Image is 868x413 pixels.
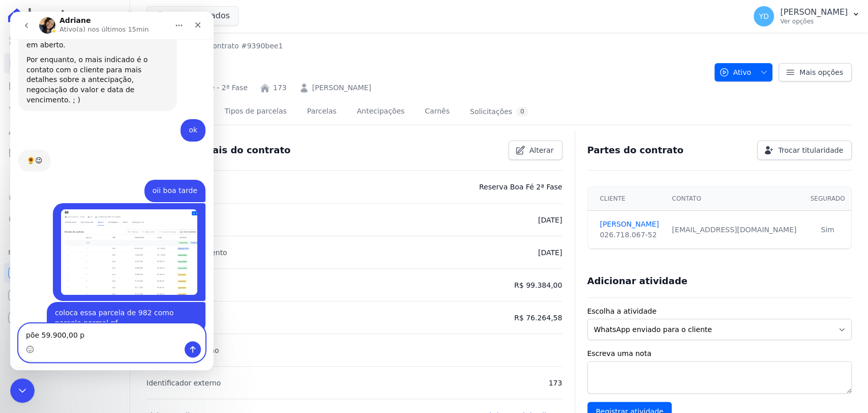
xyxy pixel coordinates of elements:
[529,145,554,155] span: Alterar
[49,13,139,23] p: Ativo(a) nos últimos 15min
[666,187,804,211] th: Contato
[514,279,562,291] p: R$ 99.384,00
[16,43,159,93] div: Por enquanto, o mais indicado é o contato com o cliente para mais detalhes sobre a antecipação, n...
[142,174,187,184] div: oii boa tarde
[4,285,126,306] a: Conta Hent
[799,67,843,77] span: Mais opções
[146,6,238,25] button: 4 selecionados
[9,312,195,329] textarea: Envie uma mensagem...
[4,143,126,163] a: Minha Carteira
[600,230,660,240] div: 026.718.067-52
[468,99,530,126] a: Solicitações0
[587,306,852,317] label: Escolha a atividade
[16,144,33,154] div: 🌻😉
[146,344,219,356] p: Tipo de amortização
[178,114,187,124] div: ok
[516,107,528,117] div: 0
[159,4,178,23] button: Início
[223,99,289,126] a: Tipos de parcelas
[4,187,126,208] a: Crédito
[600,219,660,230] a: [PERSON_NAME]
[8,191,195,290] div: YRIS diz…
[8,138,195,169] div: Adriane diz…
[305,99,339,126] a: Parcelas
[719,63,752,81] span: Ativo
[4,53,126,73] a: Contratos
[207,41,283,51] a: Contrato #9390bee1
[8,138,41,160] div: 🌻😉
[146,377,221,389] p: Identificador externo
[4,120,126,141] a: Clientes
[538,214,562,226] p: [DATE]
[779,63,852,81] a: Mais opções
[423,99,452,126] a: Carnês
[745,2,868,31] button: YD [PERSON_NAME] Ver opções
[479,181,562,193] p: Reserva Boa Fé 2ª Fase
[4,263,126,283] a: Recebíveis
[8,107,195,138] div: YRIS diz…
[672,225,798,235] div: [EMAIL_ADDRESS][DOMAIN_NAME]
[714,63,773,81] button: Ativo
[4,75,126,96] a: Parcelas
[588,187,666,211] th: Cliente
[37,290,195,322] div: coloca essa parcela de 982 como parcela normal pf
[4,98,126,118] a: Lotes
[8,290,195,331] div: YRIS diz…
[273,82,287,93] a: 173
[538,246,562,259] p: [DATE]
[587,348,852,359] label: Escreva uma nota
[514,312,562,324] p: R$ 76.264,58
[10,378,35,403] iframe: Intercom live chat
[4,165,126,185] a: Transferências
[780,7,848,17] p: [PERSON_NAME]
[178,4,197,22] div: Fechar
[8,168,195,191] div: YRIS diz…
[312,82,371,93] a: [PERSON_NAME]
[146,56,706,78] h2: 173
[587,144,684,156] h3: Partes do contrato
[780,17,848,25] p: Ver opções
[170,107,195,130] div: ok
[134,168,195,190] div: oii boa tarde
[4,31,126,51] a: Visão Geral
[508,141,562,160] a: Alterar
[587,275,687,287] h3: Adicionar atividade
[778,145,843,155] span: Trocar titularidade
[45,296,187,316] div: coloca essa parcela de 982 como parcela normal pf
[804,211,851,249] td: Sim
[146,144,290,156] h3: Detalhes gerais do contrato
[16,334,24,342] button: Seletor de emoji
[146,41,706,51] nav: Breadcrumb
[146,41,283,51] nav: Breadcrumb
[355,99,407,126] a: Antecipações
[470,107,528,117] div: Solicitações
[759,13,768,20] span: YD
[174,329,191,346] button: Enviar mensagem…
[549,377,562,389] p: 173
[757,141,852,160] a: Trocar titularidade
[4,210,126,230] a: Negativação
[10,12,214,370] iframe: Intercom live chat
[8,246,122,259] div: Plataformas
[804,187,851,211] th: Segurado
